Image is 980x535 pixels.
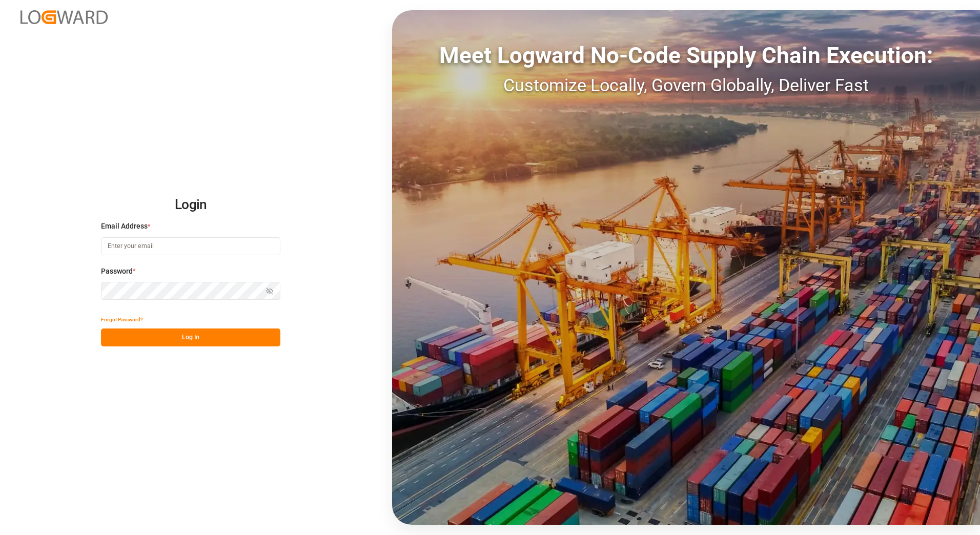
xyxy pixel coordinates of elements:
[101,221,148,232] span: Email Address
[101,311,143,328] button: Forgot Password?
[101,189,280,221] h2: Login
[101,266,133,277] span: Password
[101,237,280,255] input: Enter your email
[392,72,980,98] div: Customize Locally, Govern Globally, Deliver Fast
[101,328,280,346] button: Log In
[392,38,980,72] div: Meet Logward No-Code Supply Chain Execution:
[21,10,108,24] img: Logward_new_orange.png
